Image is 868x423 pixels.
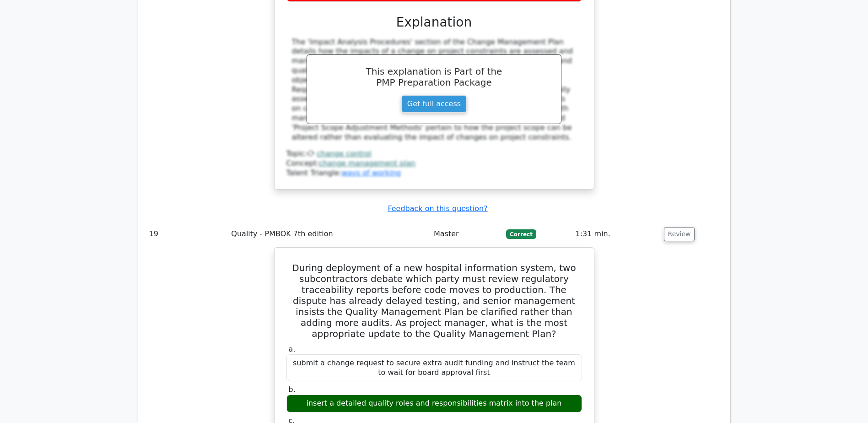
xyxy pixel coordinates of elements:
span: Correct [506,229,536,239]
div: The 'Impact Analysis Procedures' section of the Change Management Plan details how the impacts of... [292,38,577,142]
td: 19 [146,221,228,247]
td: Quality - PMBOK 7th edition [227,221,430,247]
button: Review [664,227,695,241]
div: Topic: [286,149,582,159]
div: Talent Triangle: [286,149,582,178]
a: change management plan [319,159,415,168]
a: change control [317,149,371,158]
div: insert a detailed quality roles and responsibilities matrix into the plan [286,395,582,412]
td: Master [430,221,502,247]
a: ways of working [341,168,401,177]
a: Get full access [401,95,467,113]
h3: Explanation [292,15,577,30]
span: a. [289,345,296,353]
div: submit a change request to secure extra audit funding and instruct the team to wait for board app... [286,354,582,382]
span: b. [289,385,296,394]
a: Feedback on this question? [388,204,487,213]
div: Concept: [286,159,582,168]
h5: During deployment of a new hospital information system, two subcontractors debate which party mus... [286,262,583,339]
td: 1:31 min. [572,221,660,247]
